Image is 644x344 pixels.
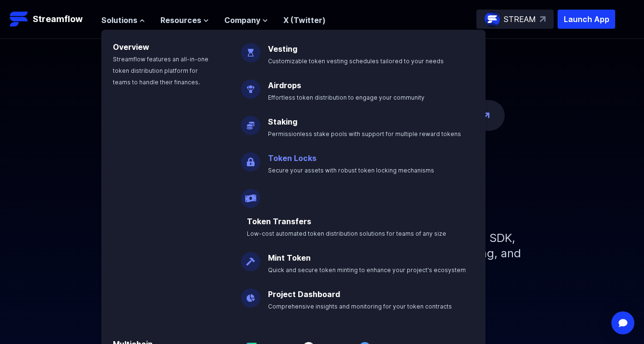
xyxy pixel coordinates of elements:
span: Secure your assets with robust token locking mechanisms [268,167,434,174]
img: Airdrops [241,72,260,99]
img: Streamflow Logo [10,10,29,29]
button: Launch App [558,10,615,29]
a: Vesting [268,44,297,54]
a: Mint Token [268,253,311,263]
span: Solutions [101,14,137,26]
a: Project Dashboard [268,289,340,299]
img: Token Locks [241,145,260,172]
p: STREAM [504,13,536,25]
a: STREAM [476,10,554,29]
a: Token Locks [268,153,316,163]
span: Comprehensive insights and monitoring for your token contracts [268,303,452,310]
img: top-right-arrow.svg [540,16,546,22]
a: Token Transfers [247,217,311,226]
img: streamflow-logo-circle.png [485,11,500,27]
a: Overview [113,42,149,52]
a: X (Twitter) [283,15,326,25]
div: Open Intercom Messenger [611,311,634,334]
span: Customizable token vesting schedules tailored to your needs [268,57,444,65]
span: Permissionless stake pools with support for multiple reward tokens [268,130,461,138]
button: Company [224,14,268,26]
img: Mint Token [241,244,260,271]
button: Solutions [101,14,145,26]
span: Company [224,14,260,26]
a: Airdrops [268,80,301,90]
img: top-right-arrow.png [484,113,489,118]
a: Streamflow [10,10,92,29]
a: Staking [268,117,297,126]
img: Vesting [241,35,260,62]
span: Streamflow features an all-in-one token distribution platform for teams to handle their finances. [113,56,208,86]
img: Project Dashboard [241,281,260,308]
img: Payroll [241,181,260,208]
span: Quick and secure token minting to enhance your project's ecosystem [268,266,466,274]
span: Low-cost automated token distribution solutions for teams of any size [247,230,446,237]
button: Resources [160,14,209,26]
p: Streamflow [33,12,83,26]
span: Resources [160,14,201,26]
span: Effortless token distribution to engage your community [268,94,425,101]
img: Staking [241,108,260,135]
